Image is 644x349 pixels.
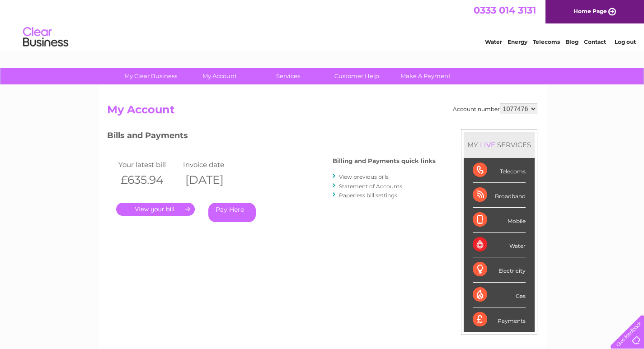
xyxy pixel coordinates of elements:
a: Telecoms [533,38,560,45]
div: Telecoms [473,158,526,183]
a: View previous bills [339,173,389,180]
td: Invoice date [181,158,246,171]
div: LIVE [478,140,497,149]
a: Blog [565,38,578,45]
a: My Account [182,68,257,84]
img: logo.png [23,23,69,51]
a: Pay Here [208,203,256,222]
div: MY SERVICES [464,132,535,158]
h4: Billing and Payments quick links [333,158,436,164]
a: Log out [615,38,636,45]
div: Gas [473,283,526,307]
div: Clear Business is a trading name of Verastar Limited (registered in [GEOGRAPHIC_DATA] No. 3667643... [109,5,536,44]
h2: My Account [107,103,537,121]
div: Broadband [473,183,526,208]
a: Energy [508,38,527,45]
a: Customer Help [320,68,394,84]
a: Contact [584,38,606,45]
a: Services [251,68,325,84]
a: Water [485,38,502,45]
th: [DATE] [181,171,246,189]
th: £635.94 [116,171,181,189]
a: 0333 014 3131 [474,5,536,16]
a: Paperless bill settings [339,192,397,199]
a: My Clear Business [113,68,188,84]
div: Payments [473,307,526,332]
td: Your latest bill [116,158,181,171]
div: Account number [453,103,537,114]
div: Electricity [473,257,526,282]
div: Mobile [473,208,526,233]
a: Statement of Accounts [339,183,402,190]
a: . [116,203,195,216]
div: Water [473,233,526,257]
h3: Bills and Payments [107,129,436,145]
a: Make A Payment [388,68,463,84]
